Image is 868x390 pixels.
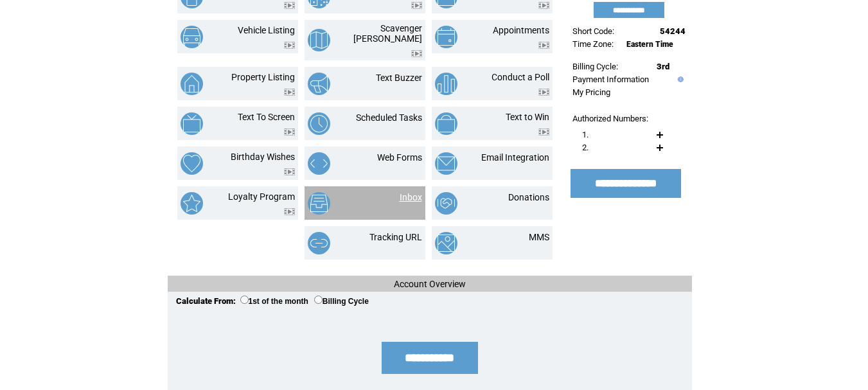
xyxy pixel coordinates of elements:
[572,114,648,123] span: Authorized Numbers:
[582,143,589,152] span: 2.
[626,40,673,49] span: Eastern Time
[394,279,466,289] span: Account Overview
[572,39,614,49] span: Time Zone:
[506,112,549,122] a: Text to Win
[572,62,618,71] span: Billing Cycle:
[284,2,295,9] img: video.png
[481,152,549,163] a: Email Integration
[538,89,549,96] img: video.png
[411,2,422,9] img: video.png
[582,130,589,139] span: 1.
[284,208,295,215] img: video.png
[356,112,422,123] a: Scheduled Tasks
[181,192,203,215] img: loyalty-program.png
[538,2,549,9] img: video.png
[308,112,330,135] img: scheduled-tasks.png
[240,297,308,306] label: 1st of the month
[411,50,422,57] img: video.png
[538,42,549,49] img: video.png
[492,72,549,82] a: Conduct a Poll
[308,152,330,175] img: web-forms.png
[508,192,549,202] a: Donations
[240,296,249,304] input: 1st of the month
[660,26,686,36] span: 54244
[308,73,330,95] img: text-buzzer.png
[675,76,684,82] img: help.gif
[435,152,457,175] img: email-integration.png
[284,168,295,175] img: video.png
[657,62,669,71] span: 3rd
[238,112,295,122] a: Text To Screen
[308,232,330,254] img: tracking-url.png
[314,296,323,304] input: Billing Cycle
[435,232,457,254] img: mms.png
[181,112,203,135] img: text-to-screen.png
[493,25,549,35] a: Appointments
[435,112,457,135] img: text-to-win.png
[308,29,330,51] img: scavenger-hunt.png
[400,192,422,202] a: Inbox
[238,25,295,35] a: Vehicle Listing
[231,72,295,82] a: Property Listing
[284,42,295,49] img: video.png
[369,232,422,242] a: Tracking URL
[435,73,457,95] img: conduct-a-poll.png
[376,73,422,83] a: Text Buzzer
[181,152,203,175] img: birthday-wishes.png
[353,23,422,44] a: Scavenger [PERSON_NAME]
[231,152,295,162] a: Birthday Wishes
[176,296,236,306] span: Calculate From:
[538,129,549,136] img: video.png
[181,73,203,95] img: property-listing.png
[529,232,549,242] a: MMS
[181,26,203,48] img: vehicle-listing.png
[572,75,649,84] a: Payment Information
[228,191,295,202] a: Loyalty Program
[308,192,330,215] img: inbox.png
[435,192,457,215] img: donations.png
[377,152,422,163] a: Web Forms
[572,87,610,97] a: My Pricing
[314,297,369,306] label: Billing Cycle
[284,89,295,96] img: video.png
[435,26,457,48] img: appointments.png
[572,26,614,36] span: Short Code:
[284,129,295,136] img: video.png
